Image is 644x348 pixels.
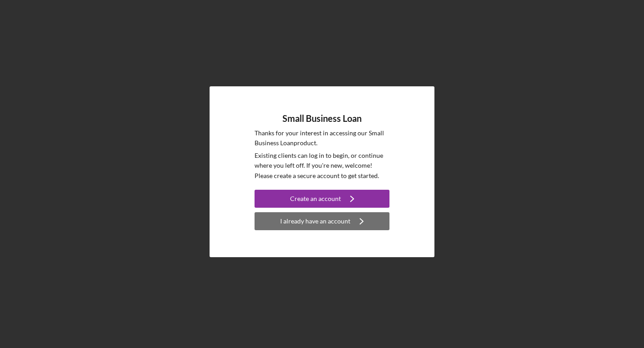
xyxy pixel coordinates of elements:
p: Existing clients can log in to begin, or continue where you left off. If you're new, welcome! Ple... [255,151,389,181]
p: Thanks for your interest in accessing our Small Business Loan product. [255,128,389,148]
a: Create an account [255,190,389,210]
button: Create an account [255,190,389,208]
div: I already have an account [280,212,350,230]
button: I already have an account [255,212,389,230]
h4: Small Business Loan [282,113,362,124]
div: Create an account [290,190,341,208]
